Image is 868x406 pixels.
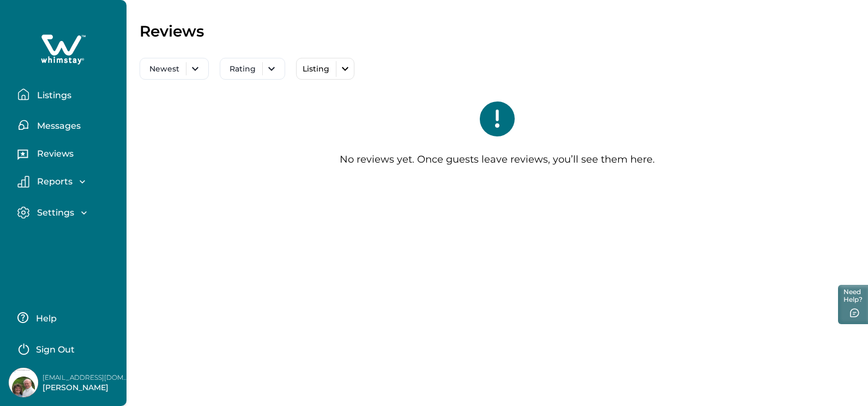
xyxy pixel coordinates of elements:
[17,83,118,105] button: Listings
[140,22,204,40] p: Reviews
[34,207,74,218] p: Settings
[34,148,74,159] p: Reviews
[17,145,118,166] button: Reviews
[36,344,75,355] p: Sign Out
[340,154,655,166] p: No reviews yet. Once guests leave reviews, you’ll see them here.
[34,90,71,101] p: Listings
[17,114,118,136] button: Messages
[220,58,285,80] button: Rating
[9,368,38,397] img: Whimstay Host
[43,383,130,393] p: [PERSON_NAME]
[34,176,73,187] p: Reports
[300,64,329,74] p: Listing
[43,372,130,383] p: [EMAIL_ADDRESS][DOMAIN_NAME]
[34,121,81,132] p: Messages
[17,307,114,329] button: Help
[17,337,114,359] button: Sign Out
[296,58,354,80] button: Listing
[140,58,209,80] button: Newest
[17,206,118,219] button: Settings
[33,313,57,324] p: Help
[17,176,118,188] button: Reports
